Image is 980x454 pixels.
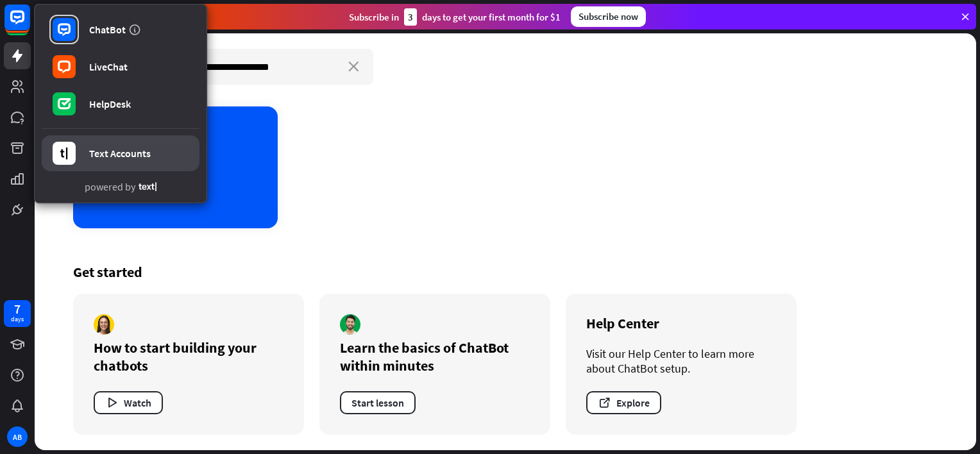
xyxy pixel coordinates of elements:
[340,391,416,414] button: Start lesson
[10,5,49,44] button: Open LiveChat chat widget
[73,263,938,281] div: Get started
[586,346,776,376] div: Visit our Help Center to learn more about ChatBot setup.
[7,426,28,447] div: AB
[11,315,24,324] div: days
[94,314,114,335] img: author
[340,314,360,335] img: author
[94,339,283,374] div: How to start building your chatbots
[340,339,530,374] div: Learn the basics of ChatBot within minutes
[349,8,561,26] div: Subscribe in days to get your first month for $1
[94,391,163,414] button: Watch
[571,6,646,27] div: Subscribe now
[586,314,776,332] div: Help Center
[4,300,31,327] a: 7 days
[404,8,417,26] div: 3
[348,62,359,72] i: close
[586,391,661,414] button: Explore
[14,303,21,315] div: 7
